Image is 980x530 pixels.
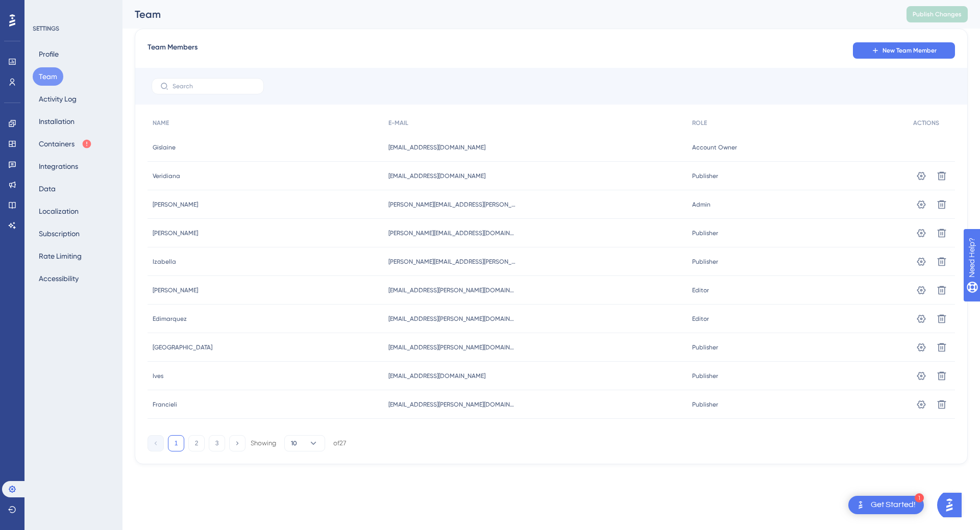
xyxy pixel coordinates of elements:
[24,3,64,15] span: Need Help?
[692,200,710,209] span: Admin
[33,157,84,175] button: Integrations
[33,67,63,86] button: Team
[33,135,98,153] button: Containers
[692,286,709,294] span: Editor
[692,172,718,180] span: Publisher
[388,200,516,209] span: [PERSON_NAME][EMAIL_ADDRESS][PERSON_NAME][DOMAIN_NAME]
[906,6,968,22] button: Publish Changes
[33,24,115,33] div: SETTINGS
[291,439,297,447] span: 10
[913,10,962,18] span: Publish Changes
[173,83,255,90] input: Search
[883,46,937,55] span: New Team Member
[388,172,485,180] span: [EMAIL_ADDRESS][DOMAIN_NAME]
[284,435,325,451] button: 10
[388,229,516,237] span: [PERSON_NAME][EMAIL_ADDRESS][DOMAIN_NAME]
[33,202,85,220] button: Localization
[692,400,718,409] span: Publisher
[388,400,516,409] span: [EMAIL_ADDRESS][PERSON_NAME][DOMAIN_NAME]
[388,143,485,152] span: [EMAIL_ADDRESS][DOMAIN_NAME]
[33,45,65,63] button: Profile
[251,439,276,448] div: Showing
[153,200,198,209] span: [PERSON_NAME]
[692,229,718,237] span: Publisher
[148,41,198,60] span: Team Members
[153,372,163,380] span: Ives
[692,119,707,127] span: ROLE
[333,439,346,448] div: of 27
[871,499,916,511] div: Get Started!
[388,286,516,294] span: [EMAIL_ADDRESS][PERSON_NAME][DOMAIN_NAME]
[692,258,718,266] span: Publisher
[692,343,718,351] span: Publisher
[153,143,176,152] span: Gislaine
[33,269,85,288] button: Accessibility
[913,119,939,127] span: ACTIONS
[153,400,177,409] span: Francieli
[388,372,485,380] span: [EMAIL_ADDRESS][DOMAIN_NAME]
[209,435,225,451] button: 3
[388,315,516,323] span: [EMAIL_ADDRESS][PERSON_NAME][DOMAIN_NAME]
[168,435,184,451] button: 1
[33,180,62,198] button: Data
[153,258,176,266] span: Izabella
[33,90,83,108] button: Activity Log
[854,499,867,511] img: launcher-image-alternative-text
[853,42,955,59] button: New Team Member
[153,286,198,294] span: [PERSON_NAME]
[692,315,709,323] span: Editor
[153,172,180,180] span: Veridiana
[388,119,408,127] span: E-MAIL
[388,258,516,266] span: [PERSON_NAME][EMAIL_ADDRESS][PERSON_NAME][DOMAIN_NAME]
[33,247,88,265] button: Rate Limiting
[153,229,198,237] span: [PERSON_NAME]
[135,7,881,21] div: Team
[388,343,516,351] span: [EMAIL_ADDRESS][PERSON_NAME][DOMAIN_NAME]
[692,143,737,152] span: Account Owner
[153,343,212,351] span: [GEOGRAPHIC_DATA]
[915,493,924,502] div: 1
[153,315,187,323] span: Edimarquez
[33,112,81,131] button: Installation
[153,119,169,127] span: NAME
[692,372,718,380] span: Publisher
[937,490,968,520] iframe: UserGuiding AI Assistant Launcher
[33,224,86,243] button: Subscription
[848,496,924,514] div: Open Get Started! checklist, remaining modules: 1
[188,435,205,451] button: 2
